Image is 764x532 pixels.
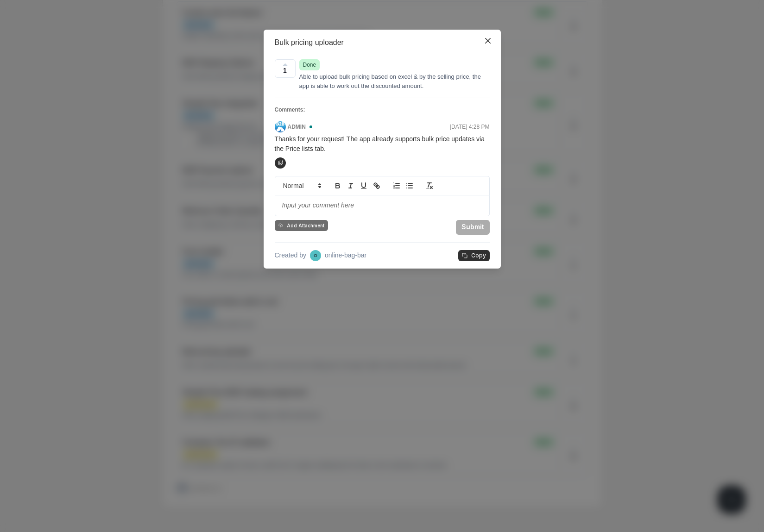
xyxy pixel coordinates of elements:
button: Close [480,33,495,48]
p: Thanks for your request! The app already supports bulk price updates via the Price lists tab. [275,134,490,154]
p: [DATE] 4:28 PM [450,123,490,131]
button: Add reaction [275,157,286,169]
p: 1 [283,66,287,75]
p: ADMIN [288,123,306,131]
p: online-bag-bar [325,250,366,260]
p: Able to upload bulk pricing based on excel & by the selling price, the app is able to work out th... [299,72,490,90]
span: Done [303,62,316,68]
p: Bulk pricing uploader [275,37,344,48]
img: B2B Wholesale Tools [275,121,286,132]
p: Created by [275,250,306,260]
p: Copy [471,252,486,259]
div: online-bag-bar [314,253,317,258]
button: Submit [456,220,490,235]
button: Add Attachment [275,220,328,231]
p: Comments: [275,106,490,114]
button: copy-guid-URL [458,250,490,261]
